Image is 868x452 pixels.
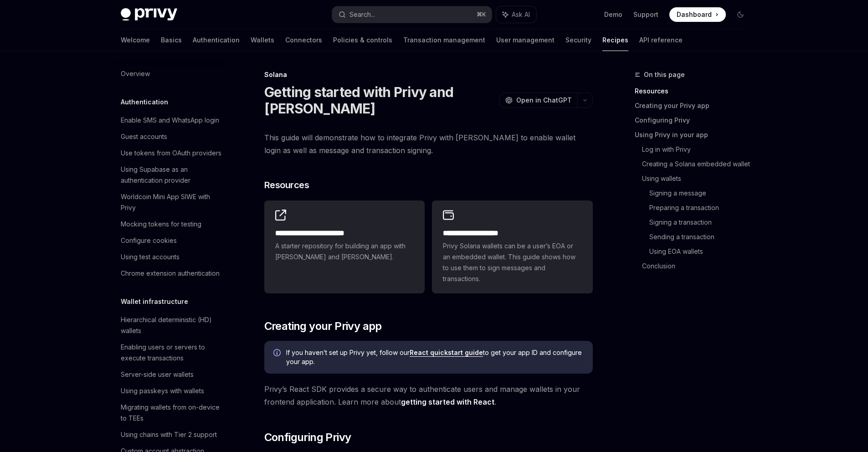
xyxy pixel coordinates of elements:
a: Using EOA wallets [649,244,755,259]
a: Migrating wallets from on-device to TEEs [113,399,230,426]
a: Using test accounts [113,249,230,265]
a: Support [633,10,658,19]
span: Ask AI [512,10,530,19]
div: Enable SMS and WhatsApp login [121,115,219,126]
div: Configure cookies [121,235,177,246]
a: Creating your Privy app [635,98,755,113]
span: If you haven’t set up Privy yet, follow our to get your app ID and configure your app. [286,348,584,366]
a: Using passkeys with wallets [113,383,230,399]
a: Security [565,29,591,51]
div: Guest accounts [121,131,167,142]
div: Server-side user wallets [121,369,194,380]
a: Conclusion [642,259,755,273]
a: Policies & controls [333,29,392,51]
a: Creating a Solana embedded wallet [642,157,755,171]
a: Hierarchical deterministic (HD) wallets [113,312,230,339]
span: Privy’s React SDK provides a secure way to authenticate users and manage wallets in your frontend... [264,383,593,408]
a: getting started with React [401,397,494,407]
a: Enabling users or servers to execute transactions [113,339,230,366]
div: Migrating wallets from on-device to TEEs [121,402,225,424]
h5: Wallet infrastructure [121,296,188,307]
a: Sending a transaction [649,230,755,244]
div: Using passkeys with wallets [121,385,204,396]
span: This guide will demonstrate how to integrate Privy with [PERSON_NAME] to enable wallet login as w... [264,131,593,157]
span: Creating your Privy app [264,319,382,334]
a: Demo [604,10,622,19]
a: **** **** **** *****Privy Solana wallets can be a user’s EOA or an embedded wallet. This guide sh... [432,200,592,293]
a: Overview [113,66,230,82]
h1: Getting started with Privy and [PERSON_NAME] [264,84,496,117]
div: Overview [121,68,150,79]
a: Configure cookies [113,232,230,249]
button: Search...⌘K [332,6,492,23]
a: Configuring Privy [635,113,755,128]
a: Signing a message [649,186,755,200]
a: User management [496,29,555,51]
span: Dashboard [677,10,712,19]
a: Guest accounts [113,128,230,145]
svg: Info [273,349,282,358]
a: Worldcoin Mini App SIWE with Privy [113,189,230,216]
a: Chrome extension authentication [113,265,230,282]
div: Using chains with Tier 2 support [121,429,217,440]
span: On this page [644,69,685,80]
a: Using wallets [642,171,755,186]
div: Hierarchical deterministic (HD) wallets [121,314,225,336]
a: Resources [635,84,755,98]
button: Open in ChatGPT [499,92,577,108]
span: Resources [264,179,309,191]
a: Authentication [193,29,240,51]
div: Search... [349,9,375,20]
a: Recipes [602,29,628,51]
a: Connectors [285,29,322,51]
a: Transaction management [403,29,485,51]
h5: Authentication [121,97,168,108]
a: Signing a transaction [649,215,755,230]
div: Worldcoin Mini App SIWE with Privy [121,191,225,213]
img: dark logo [121,8,177,21]
a: API reference [639,29,683,51]
span: Open in ChatGPT [516,96,572,105]
button: Ask AI [496,6,536,23]
a: Using Privy in your app [635,128,755,142]
a: Welcome [121,29,150,51]
a: React quickstart guide [410,349,483,357]
a: Enable SMS and WhatsApp login [113,112,230,128]
span: Privy Solana wallets can be a user’s EOA or an embedded wallet. This guide shows how to use them ... [443,241,581,284]
a: Mocking tokens for testing [113,216,230,232]
a: Basics [161,29,182,51]
span: ⌘ K [477,11,486,18]
div: Enabling users or servers to execute transactions [121,342,225,364]
span: A starter repository for building an app with [PERSON_NAME] and [PERSON_NAME]. [275,241,414,262]
div: Using test accounts [121,252,180,262]
div: Solana [264,70,593,79]
div: Using Supabase as an authentication provider [121,164,225,186]
a: Using chains with Tier 2 support [113,426,230,443]
div: Chrome extension authentication [121,268,220,279]
a: Server-side user wallets [113,366,230,383]
button: Toggle dark mode [733,7,748,22]
div: Mocking tokens for testing [121,219,201,230]
span: Configuring Privy [264,430,351,445]
a: Using Supabase as an authentication provider [113,161,230,189]
a: Log in with Privy [642,142,755,157]
div: Use tokens from OAuth providers [121,148,221,159]
a: Wallets [251,29,274,51]
a: Use tokens from OAuth providers [113,145,230,161]
a: Preparing a transaction [649,200,755,215]
a: Dashboard [669,7,726,22]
